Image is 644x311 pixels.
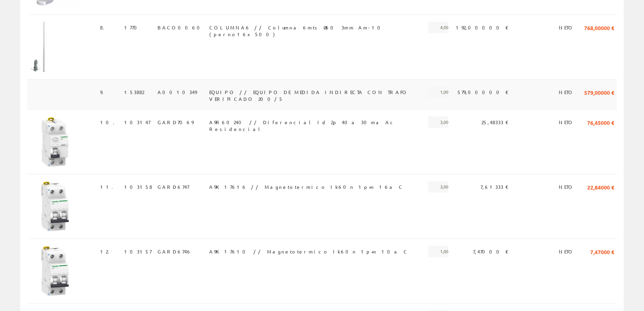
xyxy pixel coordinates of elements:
[456,22,509,33] span: 192,00000 €
[113,119,119,125] a: .
[428,22,448,33] span: 4,00
[100,86,108,98] span: 9
[158,86,197,98] span: A0010349
[124,22,141,33] span: 1770
[559,246,574,257] span: NETO
[100,246,114,257] span: 12
[428,246,448,257] span: 1,00
[428,86,448,98] span: 1,00
[124,181,152,193] span: 103158
[124,86,144,98] span: 153882
[30,181,80,232] img: Foto artículo (150x150)
[158,246,192,257] span: GARD6746
[103,24,109,30] a: .
[100,116,119,128] span: 10
[209,181,404,193] span: A9K17616 // Magnetotermico Ik60n 1p+n 16a C
[100,22,109,33] span: 8
[473,246,509,257] span: 7,47000 €
[457,86,509,98] span: 579,00000 €
[108,248,114,254] a: .
[158,116,193,128] span: GARD7069
[102,89,108,95] a: .
[587,116,614,128] span: 76,45000 €
[30,246,80,296] img: Foto artículo (150x150)
[559,86,574,98] span: NETO
[481,116,509,128] span: 25,48333 €
[428,116,448,128] span: 3,00
[100,181,117,193] span: 11
[30,116,80,167] img: Foto artículo (150x150)
[559,22,574,33] span: NETO
[158,181,189,193] span: GARD6747
[209,86,420,98] span: EQUIPO // EQUIPO DE MEDIDA INDIRECTA CON TRAFO VERIFICADO 200/5
[124,116,150,128] span: 103147
[584,86,614,98] span: 579,00000 €
[559,116,574,128] span: NETO
[209,246,408,257] span: A9K17610 // Magnetotermico Ik60n 1p+n 10a C
[587,181,614,193] span: 22,84000 €
[209,116,420,128] span: A9R60240 // Diferencial Id 2p 40a 30ma Ac Residencial
[590,246,614,257] span: 7,47000 €
[480,181,509,193] span: 7,61333 €
[559,181,574,193] span: NETO
[30,22,47,72] img: Foto artículo (51.240875912409x150)
[158,22,204,33] span: BACO0060
[209,22,420,33] span: COLUMNA6 // Columna 6mts Ø60 3mm Am-10 (perno16x500)
[584,22,614,33] span: 768,00000 €
[112,184,117,190] a: .
[428,181,448,193] span: 3,00
[124,246,151,257] span: 103157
